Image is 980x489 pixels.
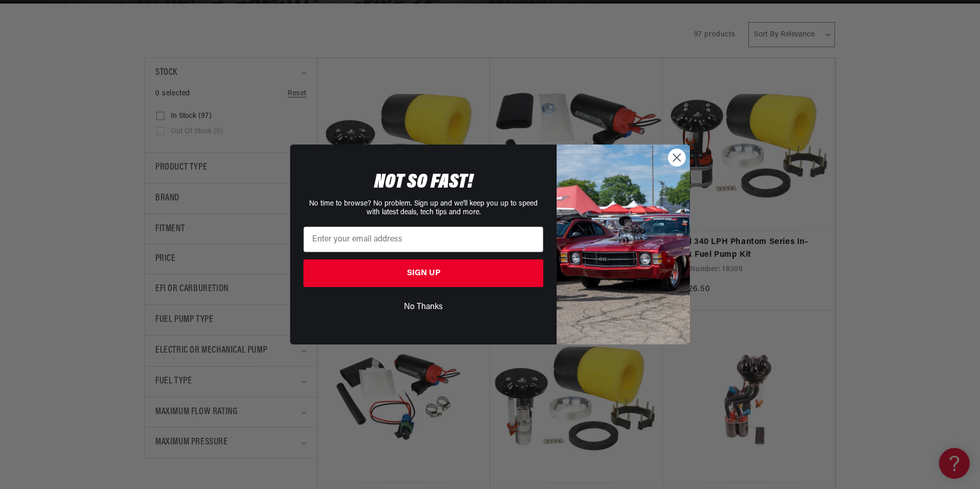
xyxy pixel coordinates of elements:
button: No Thanks [303,297,543,317]
input: Enter your email address [303,227,543,252]
img: 85cdd541-2605-488b-b08c-a5ee7b438a35.jpeg [557,145,690,344]
span: No time to browse? No problem. Sign up and we'll keep you up to speed with latest deals, tech tip... [309,200,538,216]
button: SIGN UP [303,259,543,287]
button: Close dialog [668,149,686,167]
span: NOT SO FAST! [374,172,473,193]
